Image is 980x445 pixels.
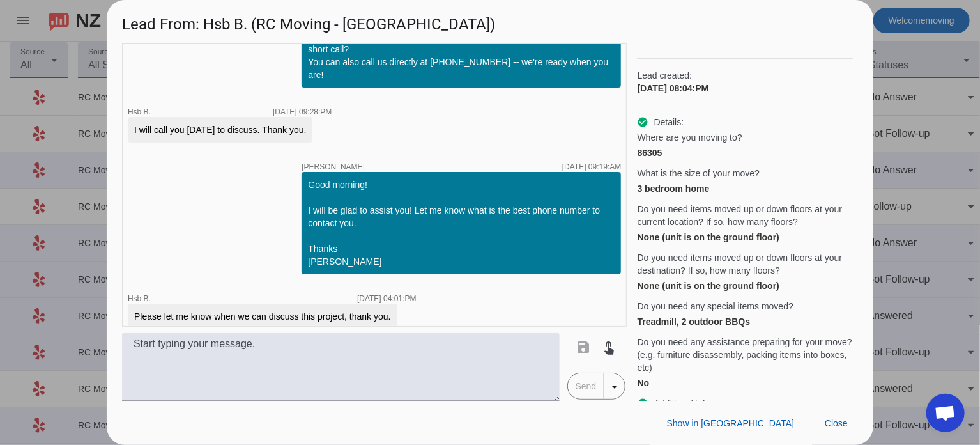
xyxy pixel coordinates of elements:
span: Do you need items moved up or down floors at your destination? If so, how many floors? [637,251,853,277]
span: Additional info: [654,397,712,410]
div: [DATE] 08:04:PM [637,82,853,95]
mat-icon: touch_app [602,340,617,355]
div: [DATE] 09:19:AM [562,163,621,171]
button: Show in [GEOGRAPHIC_DATA] [657,412,804,435]
span: Hsb B. [128,294,151,303]
div: 86305 [637,146,853,159]
div: None (unit is on the ground floor) [637,231,853,244]
mat-icon: check_circle [637,116,648,128]
div: Treadmill, 2 outdoor BBQs [637,315,853,328]
span: Where are you moving to? [637,131,742,144]
mat-icon: check_circle [637,398,648,409]
div: Please let me know when we can discuss this project, thank you. [134,310,391,323]
span: Do you need any assistance preparing for your move? (e.g. furniture disassembly, packing items in... [637,336,853,374]
div: Open chat [926,394,965,432]
span: Close [825,418,848,428]
span: Details: [654,116,684,129]
div: No [637,377,853,389]
div: I will call you [DATE] to discuss. Thank you. [134,123,306,136]
span: [PERSON_NAME] [302,163,365,171]
span: What is the size of your move? [637,167,759,180]
span: Hsb B. [128,107,151,116]
span: Lead created: [637,69,853,82]
div: Good morning! I will be glad to assist you! Let me know what is the best phone number to contact ... [308,178,615,268]
span: Do you need items moved up or down floors at your current location? If so, how many floors? [637,203,853,228]
div: [DATE] 09:28:PM [273,108,332,116]
button: Close [815,412,858,435]
span: Do you need any special items moved? [637,300,793,313]
mat-icon: arrow_drop_down [607,379,622,394]
div: None (unit is on the ground floor) [637,279,853,292]
span: Show in [GEOGRAPHIC_DATA] [667,418,794,428]
div: [DATE] 04:01:PM [357,295,416,302]
div: 3 bedroom home [637,182,853,195]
